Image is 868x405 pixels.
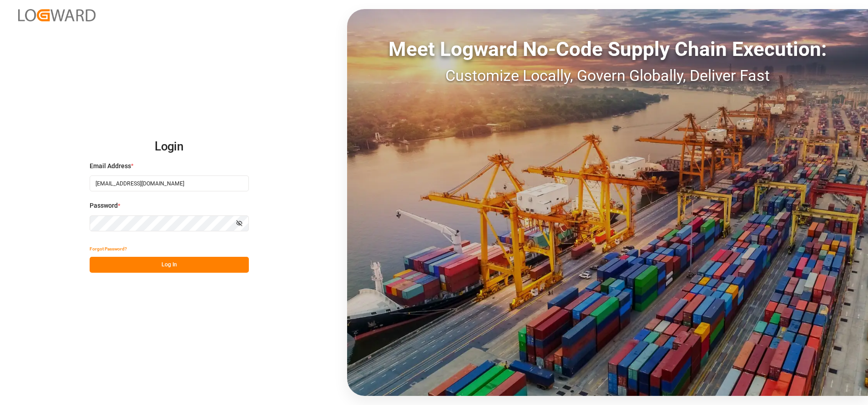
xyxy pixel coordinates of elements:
input: Enter your email [90,175,249,191]
img: Logward_new_orange.png [18,9,96,21]
span: Password [90,201,118,210]
h2: Login [90,132,249,161]
button: Log In [90,257,249,273]
button: Forgot Password? [90,241,127,257]
div: Meet Logward No-Code Supply Chain Execution: [347,34,868,64]
span: Email Address [90,161,131,171]
div: Customize Locally, Govern Globally, Deliver Fast [347,64,868,87]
